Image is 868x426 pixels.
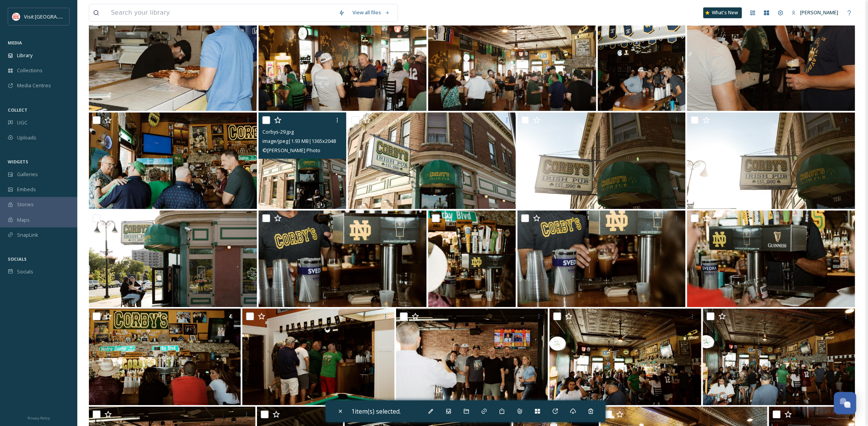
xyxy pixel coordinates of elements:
img: Corbys-33.jpg [428,14,596,111]
span: Stories [17,201,34,208]
span: image/jpeg | 1.93 MB | 1365 x 2048 [262,137,336,144]
span: Library [17,52,32,59]
span: Media Centres [17,82,51,89]
span: Corbys-29.jpg [262,128,294,135]
span: © [PERSON_NAME] Photo [262,147,320,154]
span: SnapLink [17,231,38,239]
span: Galleries [17,171,38,178]
span: 1 item(s) selected. [351,407,401,416]
img: Corbys-27.jpg [89,210,257,307]
span: WIDGETS [8,159,28,165]
img: vsbm-stackedMISH_CMYKlogo2017.jpg [12,13,20,20]
span: UGC [17,119,27,126]
span: Uploads [17,134,36,141]
img: Corbys-32.jpg [89,112,257,209]
span: Privacy Policy [27,416,50,421]
a: Privacy Policy [27,413,50,422]
img: Corbys-23.jpg [687,210,855,307]
a: What's New [703,7,742,18]
span: [PERSON_NAME] [800,9,839,16]
img: Corbys-21.jpg [242,309,394,405]
img: Corbys-20.jpg [396,309,548,405]
span: Collections [17,67,43,74]
img: Corbys-17.jpg [550,309,701,405]
img: Corbys-22.jpg [89,309,241,405]
img: Corbys-37.jpg [89,14,257,111]
input: Search your library [107,4,335,21]
span: Embeds [17,186,36,193]
img: Corbys-35.jpg [259,14,427,111]
img: Corbys-36.jpg [598,14,686,111]
img: Corbys-31.jpg [517,112,686,209]
img: Corbys-24.jpg [428,210,516,307]
span: Maps [17,216,30,224]
img: Corbys-29.jpg [259,112,346,209]
span: COLLECT [8,107,27,113]
img: Corbys-25.jpg [517,210,686,307]
img: Corbys-26.jpg [259,210,427,307]
button: Open Chat [834,392,856,414]
img: Corbys-34.jpg [687,14,855,111]
a: View all files [349,5,394,20]
span: SOCIALS [8,256,27,262]
img: Corbys-28.jpg [348,112,516,209]
span: MEDIA [8,40,22,46]
img: Corbys-30.jpg [687,112,855,209]
span: Visit [GEOGRAPHIC_DATA] [24,13,84,20]
a: [PERSON_NAME] [788,5,842,20]
span: Socials [17,268,33,275]
img: Corbys-18.jpg [703,309,855,405]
